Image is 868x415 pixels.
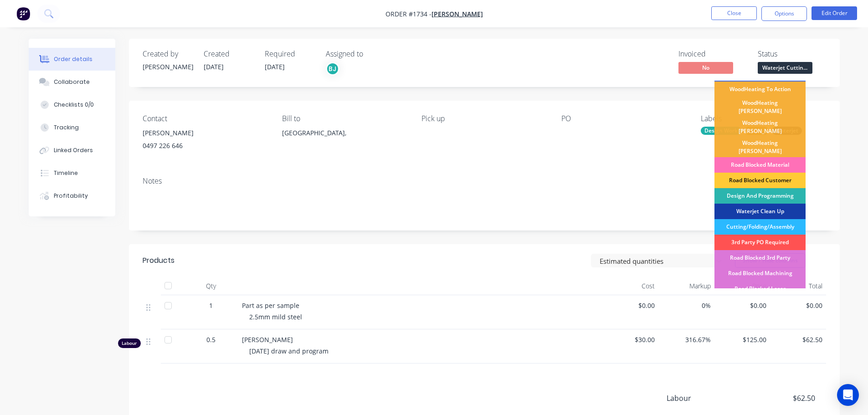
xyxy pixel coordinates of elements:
[143,255,175,266] div: Products
[242,301,299,310] span: Part as per sample
[678,62,733,73] span: No
[714,204,806,219] div: Waterjet Clean Up
[714,173,806,188] div: Road Blocked Customer
[714,188,806,204] div: Design And Programming
[758,62,812,76] button: Waterjet Cuttin...
[711,6,757,20] button: Close
[204,50,254,58] div: Created
[718,301,767,310] span: $0.00
[774,301,822,310] span: $0.00
[667,393,748,404] span: Labour
[29,48,115,71] button: Order details
[812,6,857,20] button: Edit Order
[206,335,216,344] span: 0.5
[143,177,826,185] div: Notes
[209,301,213,310] span: 1
[143,50,193,58] div: Created by
[662,301,711,310] span: 0%
[758,62,812,73] span: Waterjet Cuttin...
[385,10,431,18] span: Order #1734 -
[714,157,806,173] div: Road Blocked Material
[326,62,339,76] button: BJ
[118,338,141,348] div: Labour
[774,335,822,344] span: $62.50
[54,78,90,86] div: Collaborate
[761,6,807,21] button: Options
[747,393,815,404] span: $62.50
[29,162,115,184] button: Timeline
[282,127,407,156] div: [GEOGRAPHIC_DATA],
[701,114,826,123] div: Labels
[662,335,711,344] span: 316.67%
[714,235,806,250] div: 3rd Party PO Required
[714,117,806,137] div: WoodHeating [PERSON_NAME]
[54,55,92,63] div: Order details
[143,127,267,139] div: [PERSON_NAME]
[143,127,267,156] div: [PERSON_NAME]0497 226 646
[561,114,686,123] div: PO
[714,250,806,266] div: Road Blocked 3rd Party
[249,313,302,321] span: 2.5mm mild steel
[678,50,747,58] div: Invoiced
[282,127,407,139] div: [GEOGRAPHIC_DATA],
[242,335,293,344] span: [PERSON_NAME]
[184,277,238,295] div: Qty
[606,301,655,310] span: $0.00
[204,62,224,71] span: [DATE]
[431,10,483,18] a: [PERSON_NAME]
[603,277,659,295] div: Cost
[714,82,806,97] div: WoodHeating To Action
[758,50,826,58] div: Status
[29,116,115,139] button: Tracking
[143,139,267,152] div: 0497 226 646
[249,347,329,355] span: [DATE] draw and program
[143,114,267,123] div: Contact
[265,50,315,58] div: Required
[54,192,88,200] div: Profitability
[606,335,655,344] span: $30.00
[16,7,30,20] img: Factory
[714,281,806,297] div: Road Blocked Laser
[282,114,407,123] div: Bill to
[54,169,78,177] div: Timeline
[29,93,115,116] button: Checklists 0/0
[701,127,741,135] div: Design Work
[718,335,767,344] span: $125.00
[54,123,79,132] div: Tracking
[714,219,806,235] div: Cutting/Folding/Assembly
[326,50,417,58] div: Assigned to
[265,62,285,71] span: [DATE]
[714,97,806,117] div: WoodHeating [PERSON_NAME]
[658,277,714,295] div: Markup
[29,71,115,93] button: Collaborate
[143,62,193,72] div: [PERSON_NAME]
[421,114,546,123] div: Pick up
[714,266,806,281] div: Road Blocked Machining
[54,146,93,154] div: Linked Orders
[29,139,115,162] button: Linked Orders
[54,101,94,109] div: Checklists 0/0
[29,184,115,207] button: Profitability
[714,137,806,157] div: WoodHeating [PERSON_NAME]
[837,384,859,406] div: Open Intercom Messenger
